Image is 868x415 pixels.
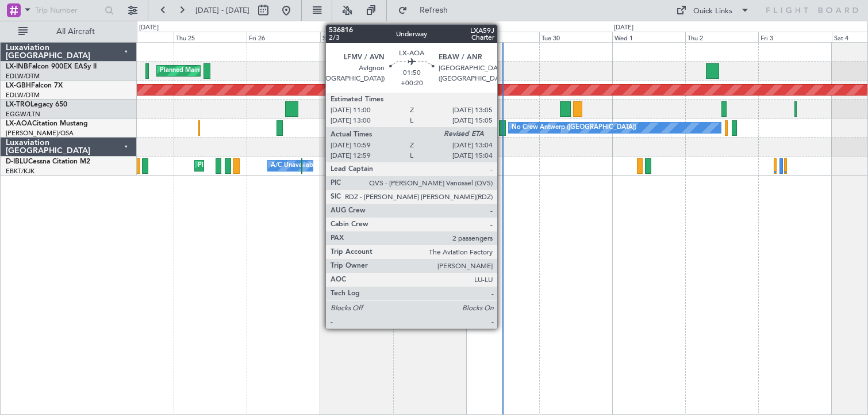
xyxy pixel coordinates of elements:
div: Unplanned Maint Roma (Ciampino) [355,62,458,79]
div: Fri 3 [758,32,831,42]
a: EBKT/KJK [6,167,34,176]
div: Quick Links [693,6,732,17]
div: Tue 30 [539,32,612,42]
span: LX-GBH [6,82,31,89]
div: Sun 28 [393,32,466,42]
a: [PERSON_NAME]/QSA [6,129,74,138]
button: All Aircraft [13,22,125,41]
a: EDLW/DTM [6,72,40,81]
div: Planned Maint [GEOGRAPHIC_DATA] ([GEOGRAPHIC_DATA]) [160,62,341,79]
div: Planned Maint Nice ([GEOGRAPHIC_DATA]) [198,157,326,174]
div: A/C Unavailable [GEOGRAPHIC_DATA] ([GEOGRAPHIC_DATA] National) [271,157,485,174]
div: Sat 27 [320,32,393,42]
span: LX-INB [6,63,28,70]
div: Mon 29 [466,32,539,42]
div: [DATE] [139,23,159,33]
a: EDLW/DTM [6,91,40,100]
a: LX-TROLegacy 650 [6,101,67,108]
a: EGGW/LTN [6,110,40,119]
div: Thu 2 [685,32,758,42]
span: LX-AOA [6,120,32,127]
span: LX-TRO [6,101,30,108]
a: LX-GBHFalcon 7X [6,82,63,89]
button: Quick Links [670,1,755,20]
a: D-IBLUCessna Citation M2 [6,158,90,165]
a: LX-AOACitation Mustang [6,120,88,127]
div: No Crew Antwerp ([GEOGRAPHIC_DATA]) [512,119,636,136]
div: Thu 25 [174,32,247,42]
span: D-IBLU [6,158,28,165]
div: A/C Unavailable [GEOGRAPHIC_DATA]-[GEOGRAPHIC_DATA] [344,157,528,174]
div: Wed 24 [101,32,174,42]
a: LX-INBFalcon 900EX EASy II [6,63,97,70]
input: Trip Number [35,2,101,19]
span: Refresh [410,6,458,14]
div: Wed 1 [612,32,685,42]
div: Fri 26 [247,32,320,42]
button: Refresh [393,1,462,20]
span: All Aircraft [30,28,121,36]
span: [DATE] - [DATE] [195,5,249,16]
div: [DATE] [614,23,633,33]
